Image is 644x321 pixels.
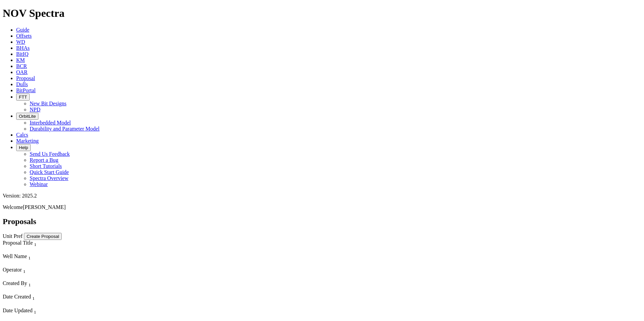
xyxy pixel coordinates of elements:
a: New Bit Designs [30,101,66,106]
button: FTT [16,94,30,101]
a: Short Tutorials [30,163,62,169]
a: BitPortal [16,87,36,93]
a: NPD [30,107,40,112]
sub: 1 [34,310,36,315]
div: Column Menu [3,261,105,267]
a: Offsets [16,33,32,39]
span: Sort None [28,253,31,259]
span: Date Updated [3,308,32,313]
a: Unit Pref [3,233,23,239]
div: Well Name Sort None [3,253,105,261]
div: Date Updated Sort None [3,308,105,315]
div: Sort None [3,308,105,321]
span: Operator [3,267,22,273]
a: Durability and Parameter Model [30,126,100,132]
a: Spectra Overview [30,175,68,181]
a: Marketing [16,138,39,144]
div: Column Menu [3,288,105,294]
sub: 1 [34,242,36,247]
a: Dulls [16,81,28,87]
a: BCR [16,63,27,69]
div: Column Menu [3,247,105,253]
h1: NOV Spectra [3,7,641,20]
div: Sort None [3,280,105,294]
a: BHAs [16,45,30,51]
span: Sort None [32,294,35,299]
sub: 1 [28,282,31,287]
sub: 1 [23,269,26,274]
a: WD [16,39,25,45]
a: Report a Bug [30,157,58,163]
div: Created By Sort None [3,280,105,288]
span: [PERSON_NAME] [23,204,66,210]
sub: 1 [32,296,35,301]
a: Proposal [16,75,35,81]
span: Proposal Title [3,240,33,246]
div: Version: 2025.2 [3,193,641,199]
a: Send Us Feedback [30,151,70,157]
a: KM [16,57,25,63]
button: OrbitLite [16,113,38,120]
div: Proposal Title Sort None [3,240,105,247]
div: Sort None [3,240,105,253]
span: FTT [19,95,27,100]
p: Welcome [3,204,641,210]
h2: Proposals [3,217,641,226]
span: Created By [3,280,27,286]
span: Well Name [3,253,27,259]
div: Sort None [3,253,105,267]
a: Guide [16,27,29,33]
a: Webinar [30,181,48,187]
div: Date Created Sort None [3,294,105,301]
span: Date Created [3,294,31,299]
div: Sort None [3,267,105,280]
div: Sort None [3,294,105,307]
a: OAR [16,69,28,75]
div: Column Menu [3,274,105,280]
span: Sort None [23,267,26,273]
sub: 1 [28,255,31,260]
span: Sort None [34,308,36,313]
button: Help [16,144,31,151]
span: Help [19,145,28,150]
a: Calcs [16,132,28,138]
div: Column Menu [3,301,105,308]
div: Operator Sort None [3,267,105,274]
div: Column Menu [3,315,105,321]
button: Create Proposal [24,233,62,240]
a: Quick Start Guide [30,169,69,175]
span: OrbitLite [19,114,36,119]
a: Interbedded Model [30,120,71,126]
span: Sort None [34,240,36,246]
a: BitIQ [16,51,28,57]
span: Sort None [28,280,31,286]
